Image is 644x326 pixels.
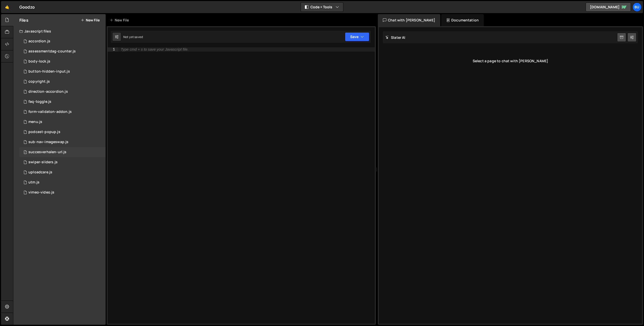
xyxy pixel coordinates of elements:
div: Select a page to chat with [PERSON_NAME] [383,51,638,71]
div: Documentation [441,14,484,26]
div: Chat with [PERSON_NAME] [378,14,440,26]
div: 8232/16785.js [19,107,106,117]
h2: Files [19,17,28,23]
a: 🤙 [1,1,13,13]
div: body-lock.js [28,59,50,64]
a: Bu [632,3,641,12]
div: succesverhalen-url.js [28,150,66,154]
div: 8232/31988.js [19,77,106,87]
div: sub-nav-imageswap.js [28,140,68,144]
div: form-validaton-addon.js [28,110,72,114]
div: 8232/32422.js [19,87,106,97]
div: Goodzo [19,4,35,10]
div: podcast-popup.js [28,130,60,134]
div: 1 [108,47,118,52]
div: Javascript files [13,26,106,36]
div: 8232/32424.js [19,56,106,67]
button: New File [81,18,100,22]
a: [DOMAIN_NAME] [586,3,631,12]
div: swiper-sliders.js [28,160,58,165]
div: vimeo-video.js [28,190,54,195]
span: 1 [24,151,27,155]
div: faq-toggle.js [28,100,51,104]
div: copyright.js [28,79,50,84]
div: Not yet saved [123,35,143,39]
div: 8232/31955.js [19,127,106,137]
div: 8232/31953.js [19,36,106,46]
div: 8232/32427.js [19,137,106,147]
div: New File [110,18,131,23]
div: utm.js [28,180,39,185]
div: 8232/31944.js [19,147,106,157]
div: accordion.js [28,39,50,44]
div: 8232/31954.js [19,187,106,198]
div: 8232/31758.js [19,177,106,187]
div: 8232/32423.js [19,97,106,107]
div: assessmentdag-counter.js [28,49,76,54]
div: direction-accordion.js [28,89,68,94]
div: 8232/42588.js [19,67,106,77]
button: Save [345,32,369,41]
div: 8232/31987.js [19,167,106,177]
div: button-hidden-input.js [28,69,70,74]
div: Type cmd + s to save your Javascript file. [121,48,188,51]
div: uploadcare.js [28,170,52,175]
div: menu.js [28,120,42,124]
div: 8232/31985.js [19,46,106,56]
h2: Slater AI [385,35,406,40]
div: 8232/31756.js [19,117,106,127]
div: 8232/31925.js [19,157,106,167]
button: Code + Tools [301,3,343,12]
